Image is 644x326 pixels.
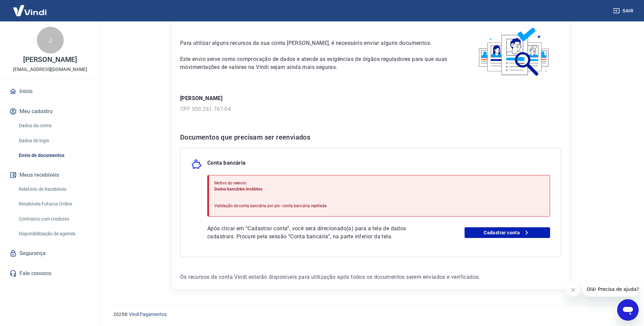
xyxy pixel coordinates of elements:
p: 2025 © [113,311,628,318]
p: [PERSON_NAME] [180,94,561,102]
img: money_pork.0c50a358b6dafb15dddc3eea48f23780.svg [191,159,202,170]
a: Fale conosco [8,266,92,281]
p: Motivo do reenvio: [214,180,327,186]
button: Meus recebíveis [8,168,92,182]
a: Recebíveis Futuros Online [16,197,92,211]
p: Este envio serve como comprovação de dados e atende as exigências de órgãos reguladores para que ... [180,55,451,71]
a: Segurança [8,246,92,261]
img: waiting_documents.41d9841a9773e5fdf392cede4d13b617.svg [468,26,561,78]
p: [PERSON_NAME] [23,56,77,63]
span: Olá! Precisa de ajuda? [4,5,56,10]
p: Para utilizar alguns recursos da sua conta [PERSON_NAME], é necessário enviar alguns documentos. [180,39,451,47]
button: Meu cadastro [8,104,92,119]
a: Início [8,84,92,99]
a: Relatório de Recebíveis [16,182,92,196]
p: [EMAIL_ADDRESS][DOMAIN_NAME] [13,66,87,73]
iframe: Mensagem da empresa [583,282,639,297]
iframe: Fechar mensagem [567,283,580,297]
p: Conta bancária [207,159,246,170]
h6: Documentos que precisam ser reenviados [180,132,561,143]
a: Disponibilização de agenda [16,227,92,241]
iframe: Botão para abrir a janela de mensagens [617,299,639,321]
p: CPF 550.261.767-04 [180,105,561,113]
a: Vindi Pagamentos [129,312,167,317]
span: Dados bancários inválidos [214,187,262,191]
img: Vindi [8,0,52,21]
p: Após clicar em “Cadastrar conta”, você será direcionado(a) para a tela de dados cadastrais. Procu... [207,225,430,241]
a: Cadastrar conta [465,227,550,238]
a: Contratos com credores [16,212,92,226]
button: Sair [612,5,636,17]
p: Os recursos da conta Vindi estarão disponíveis para utilização após todos os documentos serem env... [180,273,561,281]
p: Validação de conta bancária por pix - conta bancária rejeitada [214,203,327,209]
a: Dados da conta [16,119,92,133]
div: J [37,27,64,54]
a: Envio de documentos [16,149,92,162]
a: Dados de login [16,134,92,148]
